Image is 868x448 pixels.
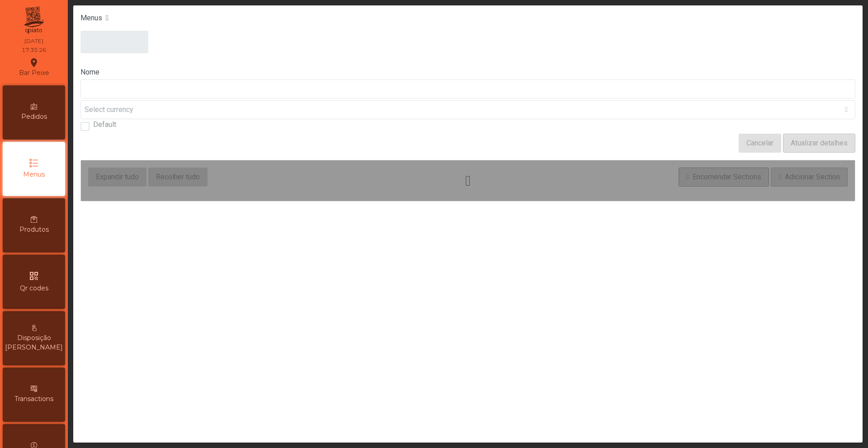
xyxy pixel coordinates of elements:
span: Menus [23,170,45,179]
div: 17:35:26 [22,46,46,54]
a: Menus [80,14,102,22]
i: qr_code [28,271,39,281]
img: qpiato [23,5,45,36]
span: Disposição [PERSON_NAME] [5,333,63,352]
div: [DATE] [24,37,43,45]
label: Nome [80,67,855,78]
span: Qr codes [20,284,48,293]
span: Transactions [14,394,53,404]
div: Bar Peixe [19,56,49,79]
span: Pedidos [21,112,47,121]
i: location_on [28,57,39,68]
span: Produtos [19,225,49,234]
